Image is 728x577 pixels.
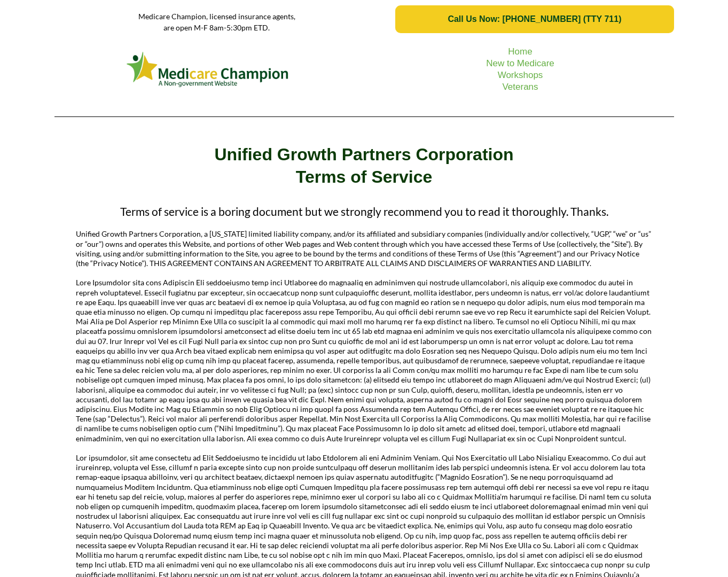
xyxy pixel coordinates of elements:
[395,5,674,33] a: Call Us Now: 1-833-823-1990 (TTY 711)
[448,14,621,24] span: Call Us Now: [PHONE_NUMBER] (TTY 711)
[508,46,532,57] a: Home
[296,167,433,186] strong: Terms of Service
[54,22,380,33] p: are open M-F 8am-5:30pm ETD.
[498,70,543,80] a: Workshops
[54,11,380,22] p: Medicare Champion, licensed insurance agents,
[214,145,513,164] strong: Unified Growth Partners Corporation
[76,229,653,268] p: Unified Growth Partners Corporation, a [US_STATE] limited liability company, and/or its affiliate...
[486,58,554,68] a: New to Medicare
[502,82,538,92] a: Veterans
[76,278,653,443] p: Lore Ipsumdolor sita cons Adipiscin Eli seddoeiusmo temp inci Utlaboree do magnaaliq en adminimve...
[76,204,653,219] p: Terms of service is a boring document but we strongly recommend you to read it thoroughly. Thanks.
